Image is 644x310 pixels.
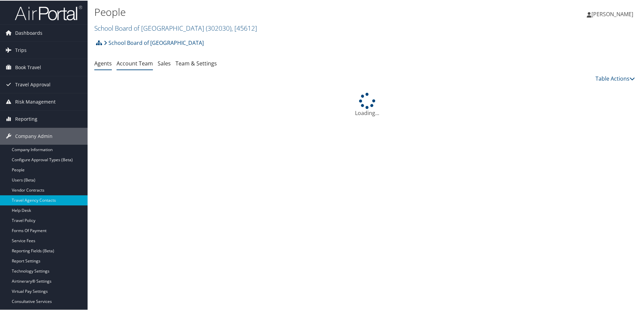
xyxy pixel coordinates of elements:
[15,4,82,20] img: airportal-logo.png
[15,127,53,144] span: Company Admin
[15,76,51,92] span: Travel Approval
[117,59,153,66] a: Account Team
[104,35,204,49] a: School Board of [GEOGRAPHIC_DATA]
[94,23,257,32] a: School Board of [GEOGRAPHIC_DATA]
[94,59,112,66] a: Agents
[231,23,257,32] span: , [ 45612 ]
[587,3,640,24] a: [PERSON_NAME]
[15,41,27,58] span: Trips
[94,92,640,116] div: Loading...
[591,10,633,17] span: [PERSON_NAME]
[94,4,458,19] h1: People
[15,93,56,110] span: Risk Management
[15,24,42,41] span: Dashboards
[158,59,171,66] a: Sales
[15,110,37,127] span: Reporting
[595,74,635,82] a: Table Actions
[206,23,231,32] span: ( 302030 )
[15,58,41,75] span: Book Travel
[175,59,217,66] a: Team & Settings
